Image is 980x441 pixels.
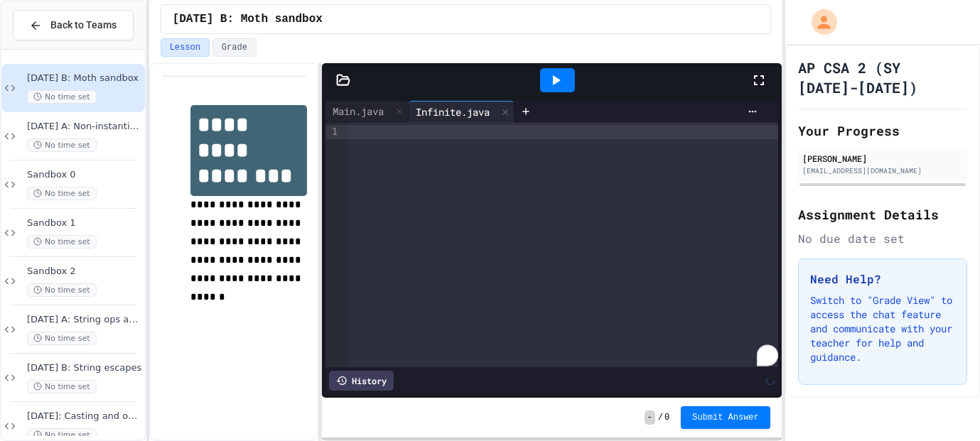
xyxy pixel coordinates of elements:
div: Main.java [325,101,409,122]
span: / [658,412,663,423]
span: No time set [27,138,97,152]
span: Sandbox 1 [27,217,142,229]
span: - [645,410,655,425]
button: Submit Answer [681,406,770,429]
span: [DATE] A: Non-instantiated classes [27,121,142,133]
h3: Need Help? [810,271,955,288]
span: [DATE] A: String ops and Capital-M Math [27,314,142,326]
span: No time set [27,187,97,200]
div: Infinite.java [409,101,515,122]
span: No time set [27,90,97,104]
span: 26 Sep B: Moth sandbox [173,11,323,28]
h2: Assignment Details [798,205,967,224]
h2: Your Progress [798,121,967,141]
button: Lesson [161,38,210,57]
div: History [329,371,394,391]
span: Sandbox 2 [27,266,142,278]
p: Switch to "Grade View" to access the chat feature and communicate with your teacher for help and ... [810,293,955,364]
span: Back to Teams [50,18,117,33]
span: [DATE] B: Moth sandbox [27,72,142,85]
span: [DATE] B: String escapes [27,362,142,374]
div: Main.java [325,104,391,119]
span: 0 [664,412,669,423]
div: To enrich screen reader interactions, please activate Accessibility in Grammarly extension settings [348,122,778,367]
span: No time set [27,283,97,297]
div: My Account [797,6,841,38]
div: Infinite.java [409,104,497,119]
button: Back to Teams [13,10,134,40]
div: No due date set [798,230,967,247]
span: No time set [27,380,97,393]
h1: AP CSA 2 (SY [DATE]-[DATE]) [798,58,967,97]
span: No time set [27,235,97,249]
span: Sandbox 0 [27,169,142,181]
span: Submit Answer [692,412,759,423]
div: 1 [325,125,340,139]
button: Grade [212,38,257,57]
div: [PERSON_NAME] [802,152,963,165]
span: No time set [27,332,97,345]
div: [EMAIL_ADDRESS][DOMAIN_NAME] [802,165,963,176]
span: [DATE]: Casting and overflow [27,410,142,423]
